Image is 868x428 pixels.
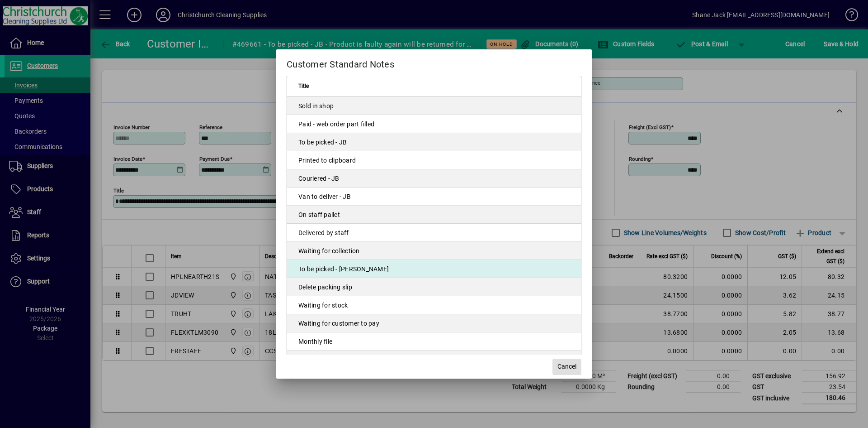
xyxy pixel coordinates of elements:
td: To be picked - [PERSON_NAME] [287,260,581,278]
td: Paid - web order part filled [287,115,581,133]
h2: Customer Standard Notes [276,49,592,76]
span: Cancel [557,362,576,371]
td: On staff pallet [287,206,581,224]
td: Printed to clipboard [287,151,581,169]
td: Sold in shop [287,97,581,115]
td: Waiting for customer to pay [287,314,581,332]
td: Couriered - JB [287,169,581,188]
td: Waiting for collection [287,242,581,260]
button: Cancel [552,359,581,375]
td: Waiting for stock [287,296,581,314]
td: To be picked - JB [287,133,581,151]
span: Title [298,81,309,91]
td: Van to deliver - JB [287,188,581,206]
td: Monthly file [287,332,581,351]
td: Delete packing slip [287,278,581,296]
td: Delivered by staff [287,224,581,242]
td: Goods being sent direct [287,351,581,369]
